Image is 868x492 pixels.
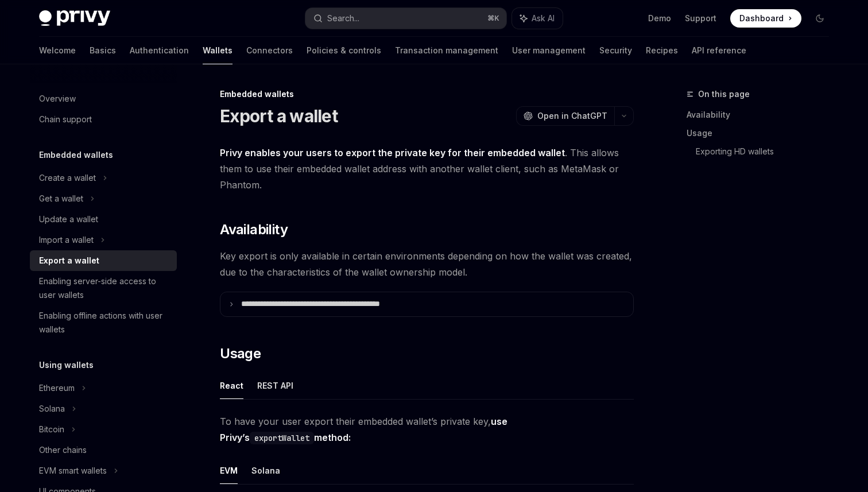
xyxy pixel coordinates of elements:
a: Security [599,37,632,64]
a: Authentication [130,37,189,64]
div: Solana [39,402,65,416]
a: Update a wallet [30,209,177,230]
button: Search...⌘K [305,8,506,29]
div: Overview [39,92,76,106]
a: Support [685,13,716,24]
a: Welcome [39,37,76,64]
a: Chain support [30,109,177,130]
button: Toggle dark mode [811,9,829,28]
img: dark logo [39,10,110,26]
h5: Using wallets [39,358,94,372]
button: Open in ChatGPT [516,106,614,126]
span: To have your user export their embedded wallet’s private key, [220,413,634,445]
button: Solana [251,457,280,484]
button: REST API [257,372,293,399]
div: EVM smart wallets [39,464,107,478]
div: Search... [327,11,359,25]
a: API reference [692,37,746,64]
a: User management [512,37,586,64]
strong: use Privy’s method: [220,416,507,443]
span: Key export is only available in certain environments depending on how the wallet was created, due... [220,248,634,280]
div: Embedded wallets [220,88,634,100]
div: Import a wallet [39,233,94,247]
a: Demo [648,13,671,24]
a: Enabling offline actions with user wallets [30,305,177,340]
span: Dashboard [739,13,784,24]
div: Create a wallet [39,171,96,185]
a: Enabling server-side access to user wallets [30,271,177,305]
a: Connectors [246,37,293,64]
a: Exporting HD wallets [696,142,838,161]
a: Usage [687,124,838,142]
div: Export a wallet [39,254,99,268]
span: ⌘ K [487,14,499,23]
div: Enabling server-side access to user wallets [39,274,170,302]
div: Chain support [39,113,92,126]
strong: Privy enables your users to export the private key for their embedded wallet [220,147,565,158]
h5: Embedded wallets [39,148,113,162]
a: Recipes [646,37,678,64]
a: Policies & controls [307,37,381,64]
div: Enabling offline actions with user wallets [39,309,170,336]
div: Bitcoin [39,423,64,436]
div: Ethereum [39,381,75,395]
span: Ask AI [532,13,555,24]
a: Availability [687,106,838,124]
div: Other chains [39,443,87,457]
span: Availability [220,220,288,239]
a: Dashboard [730,9,801,28]
button: Ask AI [512,8,563,29]
a: Transaction management [395,37,498,64]
h1: Export a wallet [220,106,338,126]
code: exportWallet [250,432,314,444]
button: React [220,372,243,399]
button: EVM [220,457,238,484]
span: Usage [220,344,261,363]
span: . This allows them to use their embedded wallet address with another wallet client, such as MetaM... [220,145,634,193]
span: On this page [698,87,750,101]
a: Wallets [203,37,232,64]
div: Get a wallet [39,192,83,206]
span: Open in ChatGPT [537,110,607,122]
a: Other chains [30,440,177,460]
a: Basics [90,37,116,64]
a: Export a wallet [30,250,177,271]
a: Overview [30,88,177,109]
div: Update a wallet [39,212,98,226]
